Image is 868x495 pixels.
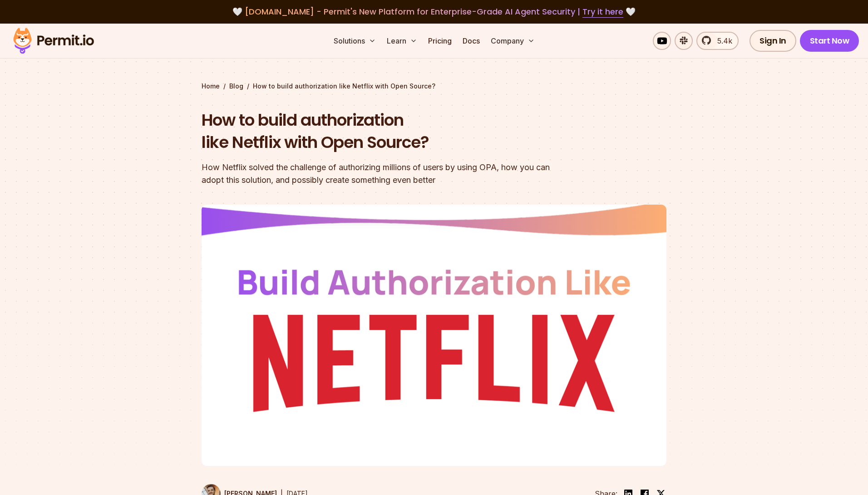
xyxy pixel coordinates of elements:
[202,109,550,154] h1: How to build authorization like Netflix with Open Source?
[383,32,421,50] button: Learn
[330,32,380,50] button: Solutions
[696,32,739,50] a: 5.4k
[800,30,859,52] a: Start Now
[712,35,732,46] span: 5.4k
[245,6,623,17] span: [DOMAIN_NAME] - Permit's New Platform for Enterprise-Grade AI Agent Security |
[202,161,550,186] div: How Netflix solved the challenge of authorizing millions of users by using OPA, how you can adopt...
[202,205,666,466] img: How to build authorization like Netflix with Open Source?
[582,6,623,18] a: Try it here
[424,32,455,50] a: Pricing
[750,30,796,52] a: Sign In
[229,82,243,91] a: Blog
[9,25,98,56] img: Permit logo
[202,82,666,91] div: / /
[459,32,483,50] a: Docs
[22,5,846,18] div: 🤍 🤍
[202,82,220,91] a: Home
[487,32,538,50] button: Company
